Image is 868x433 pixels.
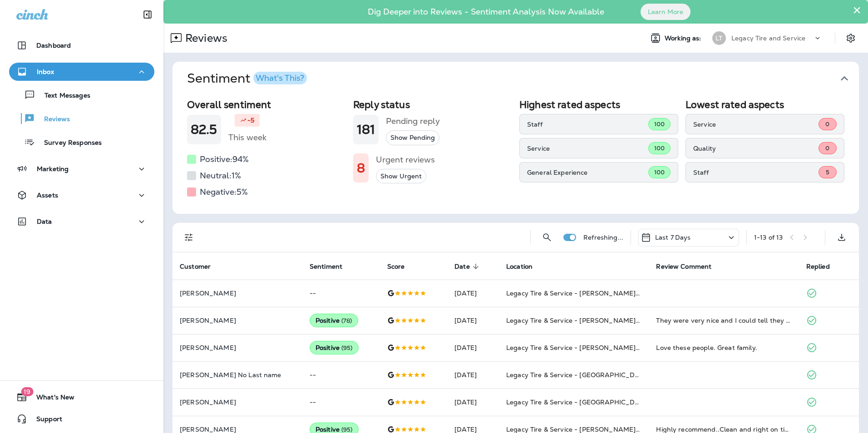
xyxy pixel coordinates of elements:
[180,399,295,406] p: [PERSON_NAME]
[686,99,844,110] h2: Lowest rated aspects
[341,344,353,352] span: ( 95 )
[693,145,819,152] p: Quality
[37,165,69,172] p: Marketing
[180,290,295,297] p: [PERSON_NAME]
[506,289,725,297] span: Legacy Tire & Service - [PERSON_NAME] (formerly Chelsea Tire Pros)
[310,341,359,354] div: Positive
[37,218,52,225] p: Data
[506,263,533,271] span: Location
[387,263,405,271] span: Score
[454,263,470,271] span: Date
[180,344,295,351] p: [PERSON_NAME]
[655,234,691,241] p: Last 7 Days
[386,114,440,128] h5: Pending reply
[826,168,829,176] span: 5
[754,234,783,241] div: 1 - 13 of 13
[519,99,678,110] h2: Highest rated aspects
[693,169,819,176] p: Staff
[247,116,254,125] p: -5
[654,168,665,176] span: 100
[302,361,380,389] td: --
[9,63,154,81] button: Inbox
[353,99,512,110] h2: Reply status
[527,169,648,176] p: General Experience
[447,280,499,307] td: [DATE]
[806,262,842,271] span: Replied
[853,3,861,17] button: Close
[825,120,829,128] span: 0
[9,160,154,178] button: Marketing
[187,71,307,86] h1: Sentiment
[656,262,723,271] span: Review Comment
[665,34,703,42] span: Working as:
[376,169,426,184] button: Show Urgent
[9,186,154,204] button: Assets
[182,31,227,45] p: Reviews
[310,314,358,327] div: Positive
[302,389,380,416] td: --
[9,212,154,231] button: Data
[180,426,295,433] p: [PERSON_NAME]
[36,42,71,49] p: Dashboard
[200,152,249,167] h5: Positive: 94 %
[656,263,711,271] span: Review Comment
[656,316,791,325] div: They were very nice and I could tell they are serious about the level of customer service they pr...
[180,317,295,324] p: [PERSON_NAME]
[256,74,304,82] div: What's This?
[310,263,342,271] span: Sentiment
[693,121,819,128] p: Service
[656,343,791,352] div: Love these people. Great family.
[527,121,648,128] p: Staff
[253,72,307,84] button: What's This?
[27,415,62,426] span: Support
[27,394,74,404] span: What's New
[447,307,499,334] td: [DATE]
[454,262,482,271] span: Date
[447,389,499,416] td: [DATE]
[538,228,556,246] button: Search Reviews
[341,10,631,13] p: Dig Deeper into Reviews - Sentiment Analysis Now Available
[310,262,354,271] span: Sentiment
[386,130,439,145] button: Show Pending
[187,99,346,110] h2: Overall sentiment
[376,153,435,167] h5: Urgent reviews
[191,122,217,137] h1: 82.5
[180,263,211,271] span: Customer
[825,144,829,152] span: 0
[35,92,90,100] p: Text Messages
[9,109,154,128] button: Reviews
[712,31,726,45] div: LT
[302,280,380,307] td: --
[200,185,248,199] h5: Negative: 5 %
[843,30,859,46] button: Settings
[527,145,648,152] p: Service
[228,130,266,145] h5: This week
[35,139,102,148] p: Survey Responses
[447,334,499,361] td: [DATE]
[654,120,665,128] span: 100
[506,371,777,379] span: Legacy Tire & Service - [GEOGRAPHIC_DATA] (formerly Chalkville Auto & Tire Service)
[180,62,866,95] button: SentimentWhat's This?
[506,316,725,325] span: Legacy Tire & Service - [PERSON_NAME] (formerly Chelsea Tire Pros)
[200,168,241,183] h5: Neutral: 1 %
[35,115,70,124] p: Reviews
[173,95,859,214] div: SentimentWhat's This?
[37,192,58,199] p: Assets
[37,68,54,75] p: Inbox
[9,85,154,104] button: Text Messages
[9,36,154,54] button: Dashboard
[833,228,851,246] button: Export as CSV
[9,410,154,428] button: Support
[180,228,198,246] button: Filters
[9,388,154,406] button: 19What's New
[506,344,725,352] span: Legacy Tire & Service - [PERSON_NAME] (formerly Chelsea Tire Pros)
[447,361,499,389] td: [DATE]
[506,398,762,406] span: Legacy Tire & Service - [GEOGRAPHIC_DATA] (formerly Magic City Tire & Service)
[180,371,295,379] p: [PERSON_NAME] No Last name
[731,34,805,42] p: Legacy Tire and Service
[641,4,690,20] button: Learn More
[357,122,375,137] h1: 181
[341,317,352,325] span: ( 78 )
[583,234,623,241] p: Refreshing...
[387,262,417,271] span: Score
